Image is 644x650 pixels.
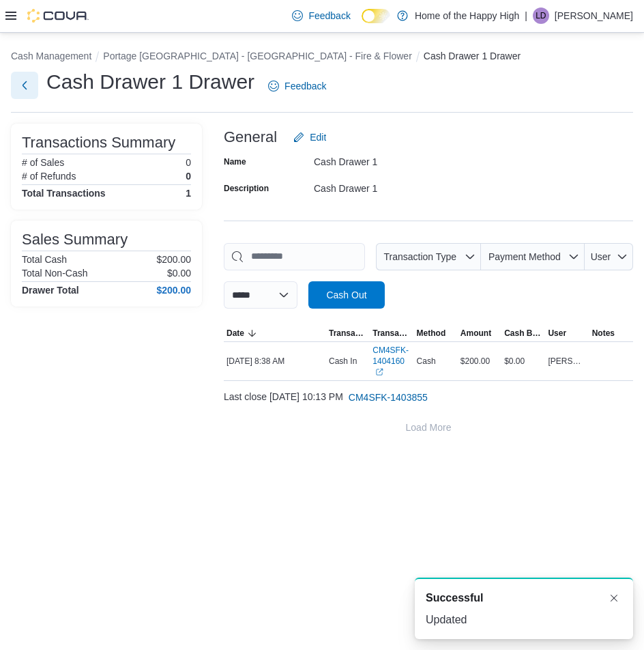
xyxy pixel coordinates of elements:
[224,384,633,411] div: Last close [DATE] 10:13 PM
[376,243,481,270] button: Transaction Type
[186,157,191,168] p: 0
[11,49,633,66] nav: An example of EuiBreadcrumbs
[329,328,367,339] span: Transaction Type
[27,9,89,23] img: Cova
[314,151,497,167] div: Cash Drawer 1
[372,345,411,378] a: CM4SFK-1404160External link
[11,72,38,99] button: Next
[458,325,501,341] button: Amount
[525,8,527,24] p: |
[349,391,428,404] span: CM4SFK-1403855
[22,231,128,248] h3: Sales Summary
[501,325,545,341] button: Cash Back
[460,356,490,367] span: $200.00
[548,328,566,339] span: User
[548,356,586,367] span: [PERSON_NAME]
[22,135,175,151] h3: Transactions Summary
[46,68,254,96] h1: Cash Drawer 1 Drawer
[310,130,326,144] span: Edit
[426,590,483,606] span: Successful
[372,328,411,339] span: Transaction #
[417,356,436,367] span: Cash
[263,72,332,100] a: Feedback
[308,9,350,23] span: Feedback
[406,421,452,434] span: Load More
[591,251,611,262] span: User
[284,79,326,93] span: Feedback
[156,254,191,265] p: $200.00
[326,288,366,302] span: Cash Out
[186,188,191,199] h4: 1
[224,414,633,441] button: Load More
[424,51,521,61] button: Cash Drawer 1 Drawer
[224,129,277,145] h3: General
[536,8,546,24] span: LD
[22,188,106,199] h4: Total Transactions
[22,171,76,182] h6: # of Refunds
[186,171,191,182] p: 0
[343,384,433,411] button: CM4SFK-1403855
[22,285,79,296] h4: Drawer Total
[501,353,545,369] div: $0.00
[585,243,633,270] button: User
[460,328,491,339] span: Amount
[224,156,246,167] label: Name
[329,356,357,367] p: Cash In
[314,178,497,194] div: Cash Drawer 1
[224,325,326,341] button: Date
[383,251,456,262] span: Transaction Type
[22,254,67,265] h6: Total Cash
[22,157,64,168] h6: # of Sales
[555,8,633,24] p: [PERSON_NAME]
[224,183,269,194] label: Description
[326,325,370,341] button: Transaction Type
[288,124,332,151] button: Edit
[533,8,549,24] div: Lance Daniels
[167,268,191,279] p: $0.00
[287,2,355,29] a: Feedback
[606,590,622,606] button: Dismiss toast
[414,325,458,341] button: Method
[156,285,191,296] h4: $200.00
[226,328,244,339] span: Date
[504,328,542,339] span: Cash Back
[545,325,589,341] button: User
[417,328,446,339] span: Method
[426,612,622,628] div: Updated
[11,51,91,61] button: Cash Management
[481,243,585,270] button: Payment Method
[22,268,88,279] h6: Total Non-Cash
[375,368,383,376] svg: External link
[415,8,519,24] p: Home of the Happy High
[103,51,412,61] button: Portage [GEOGRAPHIC_DATA] - [GEOGRAPHIC_DATA] - Fire & Flower
[308,281,385,309] button: Cash Out
[370,325,413,341] button: Transaction #
[488,251,561,262] span: Payment Method
[362,9,390,23] input: Dark Mode
[224,243,365,270] input: This is a search bar. As you type, the results lower in the page will automatically filter.
[592,328,615,339] span: Notes
[426,590,622,606] div: Notification
[224,353,326,369] div: [DATE] 8:38 AM
[589,325,633,341] button: Notes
